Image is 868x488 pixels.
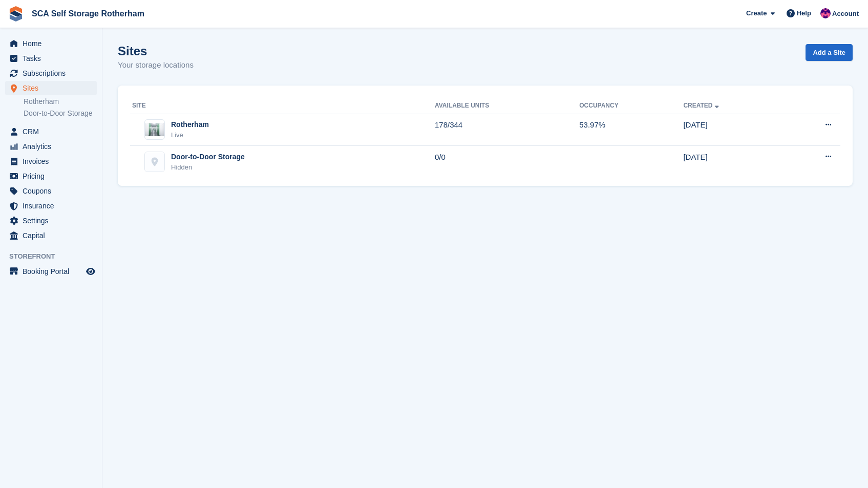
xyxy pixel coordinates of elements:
p: Your storage locations [118,59,194,71]
a: Rotherham [24,97,97,107]
img: Image of Rotherham site [145,123,164,136]
td: [DATE] [683,114,782,146]
img: Door-to-Door Storage site image placeholder [145,152,164,172]
span: Coupons [23,184,84,198]
a: menu [5,66,97,80]
span: Account [832,9,859,19]
a: Preview store [84,265,97,278]
th: Site [130,98,435,114]
span: Insurance [23,199,84,213]
td: [DATE] [683,146,782,178]
td: 53.97% [579,114,683,146]
span: Capital [23,228,84,243]
div: Rotherham [171,119,209,130]
span: Analytics [23,139,84,154]
span: Sites [23,81,84,95]
div: Hidden [171,162,245,173]
span: CRM [23,124,84,139]
img: Sam Chapman [820,8,831,18]
span: Create [746,8,767,18]
a: Add a Site [806,44,853,61]
h1: Sites [118,44,194,58]
span: Home [23,36,84,51]
a: menu [5,36,97,51]
a: menu [5,199,97,213]
a: menu [5,169,97,183]
th: Available Units [435,98,579,114]
th: Occupancy [579,98,683,114]
a: menu [5,214,97,228]
span: Booking Portal [23,264,84,279]
a: menu [5,81,97,95]
div: Live [171,130,209,140]
span: Invoices [23,154,84,168]
a: menu [5,154,97,168]
a: menu [5,228,97,243]
a: menu [5,51,97,66]
a: Created [683,102,721,109]
span: Storefront [9,251,102,262]
a: menu [5,264,97,279]
span: Settings [23,214,84,228]
td: 0/0 [435,146,579,178]
span: Pricing [23,169,84,183]
span: Subscriptions [23,66,84,80]
img: stora-icon-8386f47178a22dfd0bd8f6a31ec36ba5ce8667c1dd55bd0f319d3a0aa187defe.svg [8,6,24,22]
div: Door-to-Door Storage [171,152,245,162]
td: 178/344 [435,114,579,146]
a: Door-to-Door Storage [24,109,97,118]
a: menu [5,124,97,139]
a: SCA Self Storage Rotherham [28,5,149,22]
span: Help [797,8,811,18]
a: menu [5,139,97,154]
a: menu [5,184,97,198]
span: Tasks [23,51,84,66]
